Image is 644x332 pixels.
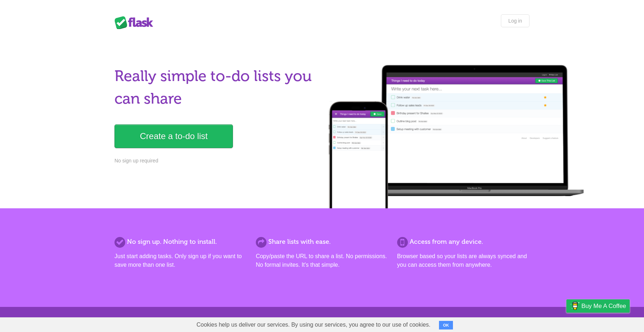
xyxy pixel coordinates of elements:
[581,300,626,312] span: Buy me a coffee
[566,299,630,313] a: Buy me a coffee
[114,16,157,29] div: Flask Lists
[114,237,247,247] h2: No sign up. Nothing to install.
[256,252,388,269] p: Copy/paste the URL to share a list. No permissions. No formal invites. It's that simple.
[501,14,530,27] a: Log in
[570,300,580,312] img: Buy me a coffee
[114,157,318,165] p: No sign up required
[114,252,247,269] p: Just start adding tasks. Only sign up if you want to save more than one list.
[397,237,530,247] h2: Access from any device.
[397,252,530,269] p: Browser based so your lists are always synced and you can access them from anywhere.
[114,124,233,148] a: Create a to-do list
[256,237,388,247] h2: Share lists with ease.
[189,318,438,332] span: Cookies help us deliver our services. By using our services, you agree to our use of cookies.
[114,65,318,110] h1: Really simple to-do lists you can share
[439,321,453,329] button: OK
